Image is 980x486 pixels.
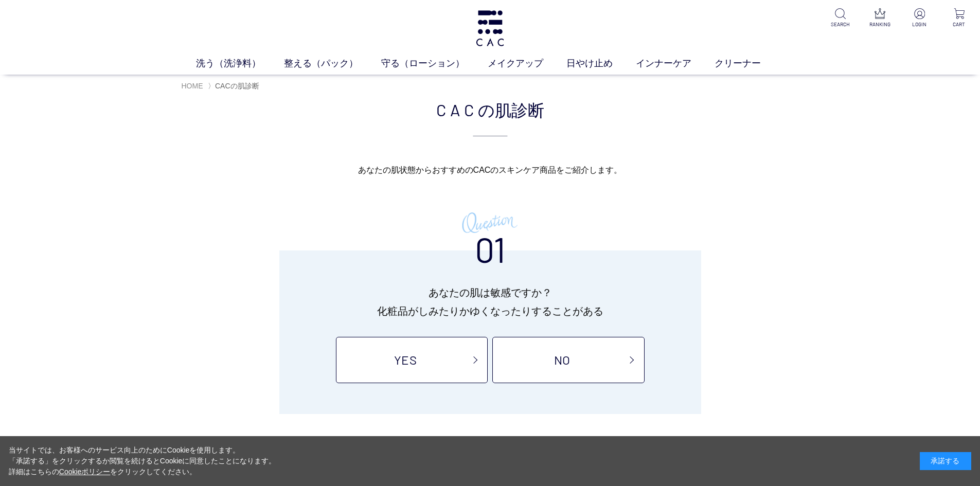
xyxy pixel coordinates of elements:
a: HOME [182,82,203,90]
a: クリーナー [715,57,784,70]
img: logo [474,10,506,46]
a: Cookieポリシー [59,467,111,476]
a: メイクアップ [488,57,566,70]
a: 守る（ローション） [381,57,488,70]
div: 承諾する [920,452,971,470]
span: CACの肌診断 [215,82,259,90]
p: SEARCH [828,21,853,28]
a: RANKING [867,8,893,28]
a: 整える（パック） [284,57,381,70]
p: あなたの肌は敏感ですか？ 化粧品がしみたりかゆくなったりすることがある [304,283,676,320]
p: CART [947,21,972,28]
div: 当サイトでは、お客様へのサービス向上のためにCookieを使用します。 「承諾する」をクリックするか閲覧を続けるとCookieに同意したことになります。 詳細はこちらの をクリックしてください。 [9,445,276,477]
a: YES [336,337,488,383]
span: の肌診断 [478,97,544,122]
p: RANKING [867,21,893,28]
li: 〉 [208,81,262,91]
a: インナーケア [636,57,715,70]
a: 日やけ止め [566,57,636,70]
a: 洗う（洗浄料） [196,57,284,70]
a: CART [947,8,972,28]
a: LOGIN [907,8,932,28]
a: SEARCH [828,8,853,28]
h3: 01 [475,207,506,266]
a: NO [492,337,644,383]
p: あなたの肌状態から おすすめのCACのスキンケア商品を ご紹介します。 [182,162,799,178]
p: LOGIN [907,21,932,28]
